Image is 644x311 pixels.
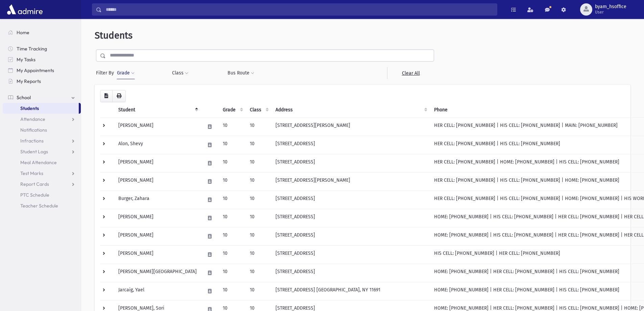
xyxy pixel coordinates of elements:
[102,3,497,16] input: Search
[112,90,126,102] button: Print
[3,200,81,211] a: Teacher Schedule
[17,94,31,101] span: School
[3,168,81,179] a: Test Marks
[219,282,246,300] td: 10
[17,67,54,73] span: My Appointments
[114,172,201,191] td: [PERSON_NAME]
[3,135,81,146] a: Infractions
[246,136,271,154] td: 10
[20,192,49,198] span: PTC Schedule
[246,282,271,300] td: 10
[20,127,47,133] span: Notifications
[595,9,626,15] span: User
[114,102,201,118] th: Student: activate to sort column descending
[219,264,246,282] td: 10
[20,159,57,165] span: Meal Attendance
[219,102,246,118] th: Grade: activate to sort column ascending
[271,191,430,209] td: [STREET_ADDRESS]
[219,191,246,209] td: 10
[114,136,201,154] td: Alon, Shevy
[3,54,81,65] a: My Tasks
[271,264,430,282] td: [STREET_ADDRESS]
[20,138,44,144] span: Infractions
[3,114,81,125] a: Attendance
[114,245,201,264] td: [PERSON_NAME]
[172,67,189,79] button: Class
[246,227,271,245] td: 10
[246,191,271,209] td: 10
[3,190,81,200] a: PTC Schedule
[117,67,135,79] button: Grade
[114,282,201,300] td: Jarcaig, Yael
[114,209,201,227] td: [PERSON_NAME]
[96,69,117,76] span: Filter By
[271,227,430,245] td: [STREET_ADDRESS]
[20,203,58,209] span: Teacher Schedule
[95,30,133,41] span: Students
[3,157,81,168] a: Meal Attendance
[17,46,47,52] span: Time Tracking
[114,117,201,136] td: [PERSON_NAME]
[114,264,201,282] td: [PERSON_NAME][GEOGRAPHIC_DATA]
[246,172,271,191] td: 10
[271,172,430,191] td: [STREET_ADDRESS][PERSON_NAME]
[219,245,246,264] td: 10
[3,179,81,190] a: Report Cards
[271,154,430,172] td: [STREET_ADDRESS]
[271,245,430,264] td: [STREET_ADDRESS]
[20,181,49,187] span: Report Cards
[3,65,81,76] a: My Appointments
[271,102,430,118] th: Address: activate to sort column ascending
[20,116,45,122] span: Attendance
[246,154,271,172] td: 10
[219,117,246,136] td: 10
[3,43,81,54] a: Time Tracking
[387,67,434,79] a: Clear All
[219,227,246,245] td: 10
[114,191,201,209] td: Burger, Zahara
[246,117,271,136] td: 10
[20,105,39,111] span: Students
[3,125,81,135] a: Notifications
[219,172,246,191] td: 10
[3,92,81,103] a: School
[271,136,430,154] td: [STREET_ADDRESS]
[219,209,246,227] td: 10
[17,78,41,84] span: My Reports
[246,264,271,282] td: 10
[3,76,81,87] a: My Reports
[3,103,79,114] a: Students
[271,209,430,227] td: [STREET_ADDRESS]
[227,67,255,79] button: Bus Route
[595,4,626,9] span: byam_hsoffice
[17,57,35,63] span: My Tasks
[246,209,271,227] td: 10
[114,227,201,245] td: [PERSON_NAME]
[17,29,29,36] span: Home
[114,154,201,172] td: [PERSON_NAME]
[271,282,430,300] td: [STREET_ADDRESS] [GEOGRAPHIC_DATA], NY 11691
[3,146,81,157] a: Student Logs
[219,136,246,154] td: 10
[219,154,246,172] td: 10
[271,117,430,136] td: [STREET_ADDRESS][PERSON_NAME]
[100,90,113,102] button: CSV
[246,245,271,264] td: 10
[5,3,44,16] img: AdmirePro
[246,102,271,118] th: Class: activate to sort column ascending
[3,27,81,38] a: Home
[20,149,48,155] span: Student Logs
[20,170,43,176] span: Test Marks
